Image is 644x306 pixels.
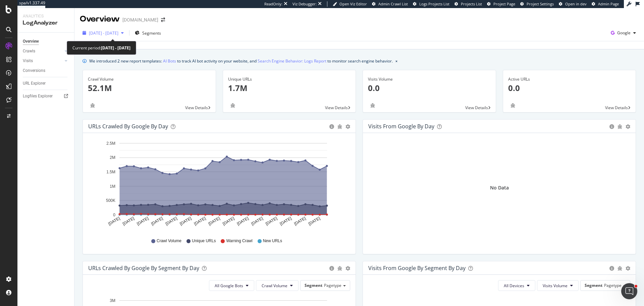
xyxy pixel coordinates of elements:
text: 2.5M [106,141,115,146]
span: Admin Crawl List [378,1,408,6]
div: info banner [83,57,636,64]
text: [DATE] [165,216,178,226]
span: View Details [465,105,488,111]
span: All Devices [504,283,524,289]
a: Open in dev [559,1,587,7]
div: Logfiles Explorer [23,93,53,100]
text: [DATE] [236,216,250,226]
div: bug [618,124,622,129]
span: Logs Projects List [419,1,449,6]
a: Search Engine Behavior: Logs Report [258,57,326,64]
span: Crawl Volume [157,238,181,244]
span: Pagetype [604,282,622,288]
a: Projects List [454,1,482,7]
span: Google [617,30,631,36]
span: Pagetype [324,282,341,288]
button: Visits Volume [537,280,579,291]
span: Open Viz Editor [339,1,367,6]
div: circle-info [329,124,334,129]
a: Logs Projects List [413,1,449,7]
span: Project Page [493,1,515,6]
text: 500K [106,198,115,203]
a: Open Viz Editor [333,1,367,7]
div: Viz Debugger: [292,1,317,7]
p: 52.1M [88,82,211,94]
div: A chart. [88,138,348,232]
text: 1.5M [106,170,115,174]
div: Crawl Volume [88,76,211,82]
text: [DATE] [107,216,121,226]
text: [DATE] [150,216,164,226]
button: All Google Bots [209,280,254,291]
p: 0.0 [368,82,491,94]
text: [DATE] [193,216,207,226]
div: circle-info [609,266,614,271]
div: gear [626,124,630,129]
span: Segment [305,282,322,288]
text: [DATE] [308,216,321,226]
a: Conversions [23,67,69,74]
div: ReadOnly: [264,1,282,7]
button: close banner [394,56,399,66]
a: URL Explorer [23,80,69,87]
button: All Devices [498,280,535,291]
button: Segments [132,28,164,38]
b: [DATE] - [DATE] [101,45,130,51]
div: bug [337,266,342,271]
div: bug [228,103,237,108]
div: URLs Crawled by Google By Segment By Day [88,265,199,271]
div: gear [626,266,630,271]
div: bug [337,124,342,129]
span: Segment [585,282,602,288]
button: Google [608,28,639,38]
div: We introduced 2 new report templates: to track AI bot activity on your website, and to monitor se... [89,57,393,64]
div: Visits [23,57,33,64]
div: arrow-right-arrow-left [161,17,165,22]
a: Project Settings [520,1,554,7]
div: Active URLs [508,76,631,82]
a: Crawls [23,48,63,55]
div: bug [508,103,518,108]
text: [DATE] [208,216,221,226]
text: [DATE] [251,216,264,226]
div: gear [345,124,350,129]
span: Unique URLs [192,238,216,244]
span: Visits Volume [543,283,568,289]
p: 0.0 [508,82,631,94]
a: Logfiles Explorer [23,93,69,100]
div: Crawls [23,48,35,55]
div: bug [88,103,97,108]
span: Open in dev [565,1,587,6]
div: bug [618,266,622,271]
text: [DATE] [136,216,150,226]
a: Overview [23,38,69,45]
text: [DATE] [293,216,307,226]
a: Visits [23,57,63,64]
a: Admin Page [592,1,619,7]
span: Admin Page [598,1,619,6]
text: [DATE] [122,216,135,226]
div: circle-info [329,266,334,271]
div: URLs Crawled by Google by day [88,123,168,130]
span: [DATE] - [DATE] [89,30,118,36]
div: LogAnalyzer [23,19,69,27]
div: Analytics [23,13,69,19]
span: Crawl Volume [262,283,287,289]
span: View Details [605,105,628,111]
text: 1M [110,184,115,189]
div: bug [368,103,377,108]
span: Warning Crawl [226,238,252,244]
text: [DATE] [222,216,235,226]
a: Admin Crawl List [372,1,408,7]
div: Visits from Google By Segment By Day [368,265,466,271]
div: Overview [80,13,120,25]
div: Visits Volume [368,76,491,82]
div: Unique URLs [228,76,351,82]
div: URL Explorer [23,80,46,87]
a: Project Page [487,1,515,7]
span: View Details [325,105,348,111]
div: gear [345,266,350,271]
div: Overview [23,38,39,45]
div: Current period: [72,44,130,52]
span: Segments [142,30,161,36]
